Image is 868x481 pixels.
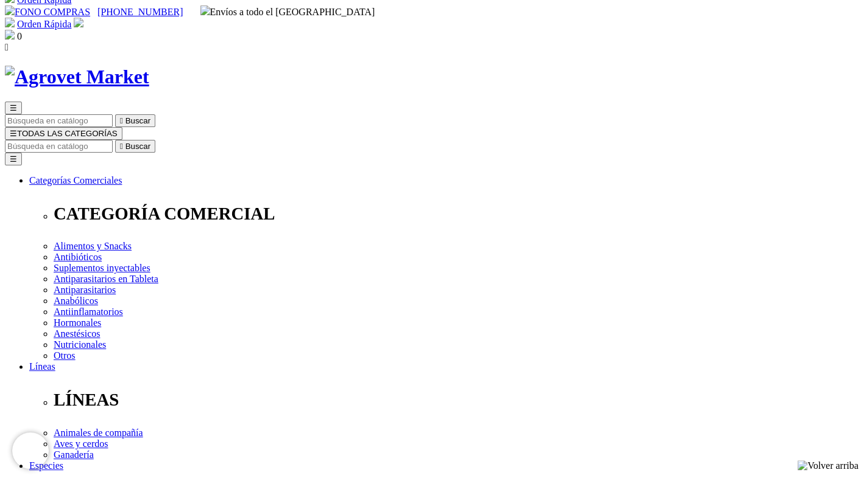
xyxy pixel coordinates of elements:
img: shopping-bag.svg [5,30,15,40]
a: Ganadería [54,449,94,460]
button: ☰TODAS LAS CATEGORÍAS [5,127,122,140]
input: Buscar [5,114,113,127]
span: Buscar [125,142,150,151]
span: Buscar [125,116,150,125]
button:  Buscar [115,140,155,153]
a: Hormonales [54,317,101,328]
a: Suplementos inyectables [54,263,150,273]
iframe: Brevo live chat [12,432,49,469]
a: Antibióticos [54,252,102,262]
a: Anestésicos [54,328,100,339]
a: Antiparasitarios en Tableta [54,274,158,284]
a: Aves y cerdos [54,438,108,449]
a: Nutricionales [54,339,106,350]
a: Anabólicos [54,296,98,306]
img: Agrovet Market [5,66,149,88]
p: LÍNEAS [54,390,863,410]
p: CATEGORÍA COMERCIAL [54,204,863,224]
a: Antiparasitarios [54,285,116,295]
img: shopping-cart.svg [5,18,15,27]
span: 0 [17,31,22,41]
img: phone.svg [5,5,15,15]
i:  [120,116,123,125]
img: Volver arriba [797,460,858,471]
a: FONO COMPRAS [5,7,90,17]
a: [PHONE_NUMBER] [97,7,183,17]
a: Categorías Comerciales [29,175,122,185]
button: ☰ [5,153,22,165]
a: Animales de compañía [54,427,143,438]
span: ☰ [10,129,17,138]
input: Buscar [5,140,113,153]
i:  [120,142,123,151]
img: user.svg [74,18,83,27]
button: ☰ [5,102,22,114]
a: Líneas [29,361,55,372]
a: Acceda a su cuenta de cliente [74,19,83,29]
a: Especies [29,460,63,471]
button:  Buscar [115,114,155,127]
a: Orden Rápida [17,19,71,29]
a: Alimentos y Snacks [54,241,132,251]
span: ☰ [10,103,17,112]
a: Otros [54,350,76,361]
a: Antiinflamatorios [54,306,123,317]
span: Envíos a todo el [GEOGRAPHIC_DATA] [200,7,375,17]
i:  [5,42,9,52]
img: delivery-truck.svg [200,5,210,15]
